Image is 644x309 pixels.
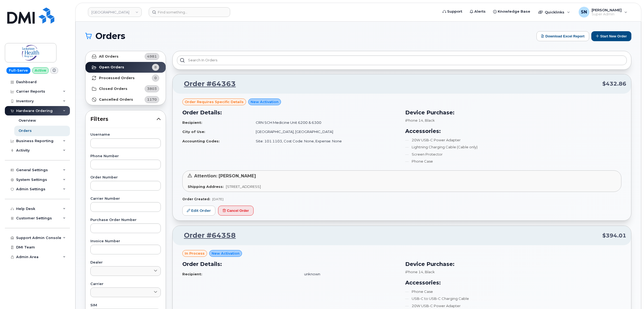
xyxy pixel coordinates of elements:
[95,32,125,40] span: Orders
[251,136,399,146] td: Site: 101.1103, Cost Code: None, Expense: None
[423,118,435,122] span: , Black
[147,97,157,102] span: 1170
[185,251,205,256] span: in process
[299,269,399,279] td: unknown
[405,303,622,308] li: 20W USB-C Power Adapter
[86,83,166,94] a: Closed Orders3803
[90,282,161,286] label: Carrier
[99,54,119,59] strong: All Orders
[405,289,622,294] li: Phone Case
[423,270,435,274] span: , Black
[405,279,622,287] h3: Accessories:
[602,232,626,240] span: $394.01
[591,31,631,41] button: Start New Order
[251,127,399,136] td: [GEOGRAPHIC_DATA], [GEOGRAPHIC_DATA]
[99,87,127,91] strong: Closed Orders
[602,80,626,88] span: $432.86
[251,118,399,127] td: CRN SCH Medicine Unit 6200 & 6300
[90,218,161,222] label: Purchase Order Number
[90,240,161,243] label: Invoice Number
[194,173,256,178] span: Attention: [PERSON_NAME]
[226,184,261,189] span: [STREET_ADDRESS]
[188,184,224,189] strong: Shipping Address:
[86,62,166,73] a: Open Orders8
[177,231,236,240] a: Order #64358
[182,139,220,143] strong: Accounting Codes:
[90,133,161,136] label: Username
[90,197,161,201] label: Carrier Number
[621,286,640,305] iframe: Messenger Launcher
[99,97,133,102] strong: Cancelled Orders
[182,108,399,117] h3: Order Details:
[90,304,161,307] label: SIM
[212,251,240,256] span: New Activation
[99,65,124,69] strong: Open Orders
[90,154,161,158] label: Phone Number
[182,197,210,201] strong: Order Created:
[99,76,135,80] strong: Processed Orders
[90,115,156,123] span: Filters
[405,108,622,117] h3: Device Purchase:
[185,99,244,104] span: Order requires Specific details
[182,272,202,276] strong: Recipient:
[147,54,157,59] span: 4981
[405,152,622,157] li: Screen Protector
[405,296,622,301] li: USB-C to USB-C Charging Cable
[86,51,166,62] a: All Orders4981
[182,120,202,125] strong: Recipient:
[177,79,236,89] a: Order #64363
[86,73,166,83] a: Processed Orders0
[405,145,622,150] li: Lightning Charging Cable (Cable only)
[90,261,161,264] label: Dealer
[86,94,166,105] a: Cancelled Orders1170
[182,206,215,216] a: Edit Order
[405,159,622,164] li: Phone Case
[147,86,157,91] span: 3803
[405,270,423,274] span: iPhone 14
[536,31,589,41] button: Download Excel Report
[218,206,254,216] button: Cancel Order
[251,99,279,104] span: New Activation
[182,129,205,134] strong: City of Use:
[405,260,622,268] h3: Device Purchase:
[177,55,627,65] input: Search in orders
[405,127,622,135] h3: Accessories:
[154,75,157,80] span: 0
[182,260,399,268] h3: Order Details:
[154,65,157,70] span: 8
[405,138,622,143] li: 20W USB-C Power Adapter
[405,118,423,122] span: iPhone 14
[212,197,223,201] span: [DATE]
[90,176,161,179] label: Order Number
